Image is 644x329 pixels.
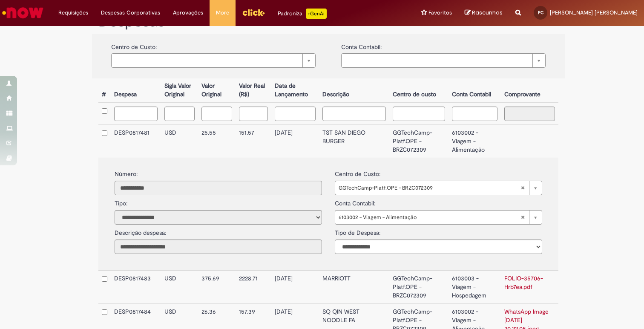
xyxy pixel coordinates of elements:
td: 151.57 [236,125,272,158]
td: 6103002 - Viagem - Alimentação [448,125,501,158]
span: Aprovações [173,9,203,17]
th: Valor Real (R$) [236,78,272,103]
th: # [98,78,111,103]
a: 6103002 - Viagem - AlimentaçãoLimpar campo conta_contabil [335,210,542,225]
a: FOLIO-35706-Hrb7ea.pdf [504,274,543,291]
td: USD [161,271,198,304]
span: PC [538,10,543,15]
th: Comprovante [501,78,558,103]
a: Limpar campo {0} [111,53,316,68]
td: TST SAN DIEGO BURGER [319,125,389,158]
label: Conta Contabil: [335,195,375,208]
span: Requisições [58,9,88,17]
span: Favoritos [428,9,452,17]
label: Centro de Custo: [111,38,157,51]
a: GGTechCamp-Platf.OPE - BRZC072309Limpar campo centro_de_custo [335,181,542,195]
th: Descrição [319,78,389,103]
td: 25.55 [198,125,235,158]
label: Centro de Custo: [335,166,380,179]
th: Sigla Valor Original [161,78,198,103]
th: Data de Lançamento [271,78,319,103]
td: 6103003 - Viagem - Hospedagem [448,271,501,304]
th: Despesa [111,78,161,103]
th: Valor Original [198,78,235,103]
td: DESP0817481 [111,125,161,158]
div: Padroniza [278,9,327,19]
span: 6103002 - Viagem - Alimentação [339,211,520,224]
td: [DATE] [271,271,319,304]
span: [PERSON_NAME] [PERSON_NAME] [550,9,638,16]
a: Limpar campo {0} [341,53,546,68]
td: FOLIO-35706-Hrb7ea.pdf [501,271,558,304]
td: USD [161,125,198,158]
img: click_logo_yellow_360x200.png [242,6,265,19]
label: Tipo de Despesa: [335,225,380,237]
td: DESP0817483 [111,271,161,304]
abbr: Limpar campo centro_de_custo [516,181,529,195]
span: More [216,9,229,17]
img: ServiceNow [1,4,45,21]
td: 2228.71 [236,271,272,304]
td: GGTechCamp-Platf.OPE - BRZC072309 [389,125,449,158]
td: 375.69 [198,271,235,304]
td: [DATE] [271,125,319,158]
label: Descrição despesa: [115,229,166,237]
label: Número: [115,170,138,179]
th: Conta Contabil [448,78,501,103]
td: GGTechCamp-Platf.OPE - BRZC072309 [389,271,449,304]
span: GGTechCamp-Platf.OPE - BRZC072309 [339,181,520,195]
span: Rascunhos [472,9,503,17]
th: Centro de custo [389,78,449,103]
label: Conta Contabil: [341,38,382,51]
span: Despesas Corporativas [101,9,160,17]
p: +GenAi [306,9,327,19]
h1: Despesas [98,13,558,30]
td: MARRIOTT [319,271,389,304]
abbr: Limpar campo conta_contabil [516,211,529,224]
a: Rascunhos [465,9,503,17]
label: Tipo: [115,195,127,208]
